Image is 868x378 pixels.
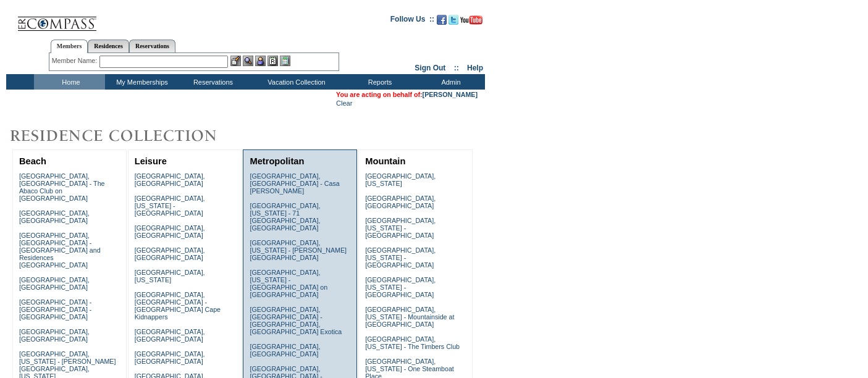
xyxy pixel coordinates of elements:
[423,91,478,98] a: [PERSON_NAME]
[336,91,478,98] span: You are acting on behalf of:
[415,64,445,72] a: Sign Out
[449,15,458,25] img: Follow us on Twitter
[365,246,436,269] a: [GEOGRAPHIC_DATA], [US_STATE] - [GEOGRAPHIC_DATA]
[365,195,436,209] a: [GEOGRAPHIC_DATA], [GEOGRAPHIC_DATA]
[460,15,482,25] img: Subscribe to our YouTube Channel
[135,291,221,321] a: [GEOGRAPHIC_DATA], [GEOGRAPHIC_DATA] - [GEOGRAPHIC_DATA] Cape Kidnappers
[135,224,205,239] a: [GEOGRAPHIC_DATA], [GEOGRAPHIC_DATA]
[34,74,105,90] td: Home
[135,246,205,261] a: [GEOGRAPHIC_DATA], [GEOGRAPHIC_DATA]
[19,232,101,269] a: [GEOGRAPHIC_DATA], [GEOGRAPHIC_DATA] - [GEOGRAPHIC_DATA] and Residences [GEOGRAPHIC_DATA]
[176,74,247,90] td: Reservations
[343,74,414,90] td: Reports
[6,124,247,148] img: Destinations by Exclusive Resorts
[365,172,436,187] a: [GEOGRAPHIC_DATA], [US_STATE]
[460,19,482,26] a: Subscribe to our YouTube Channel
[437,15,447,25] img: Become our fan on Facebook
[88,40,129,52] a: Residences
[19,172,105,202] a: [GEOGRAPHIC_DATA], [GEOGRAPHIC_DATA] - The Abaco Club on [GEOGRAPHIC_DATA]
[230,56,241,66] img: b_edit.gif
[6,19,16,19] img: i.gif
[247,74,343,90] td: Vacation Collection
[250,343,320,358] a: [GEOGRAPHIC_DATA], [GEOGRAPHIC_DATA]
[250,306,342,335] a: [GEOGRAPHIC_DATA], [GEOGRAPHIC_DATA] - [GEOGRAPHIC_DATA], [GEOGRAPHIC_DATA] Exotica
[437,19,447,26] a: Become our fan on Facebook
[135,195,205,217] a: [GEOGRAPHIC_DATA], [US_STATE] - [GEOGRAPHIC_DATA]
[250,239,347,261] a: [GEOGRAPHIC_DATA], [US_STATE] - [PERSON_NAME][GEOGRAPHIC_DATA]
[365,335,460,350] a: [GEOGRAPHIC_DATA], [US_STATE] - The Timbers Club
[105,74,176,90] td: My Memberships
[135,350,205,365] a: [GEOGRAPHIC_DATA], [GEOGRAPHIC_DATA]
[135,269,205,283] a: [GEOGRAPHIC_DATA], [US_STATE]
[365,217,436,239] a: [GEOGRAPHIC_DATA], [US_STATE] - [GEOGRAPHIC_DATA]
[390,14,434,28] td: Follow Us ::
[365,306,454,328] a: [GEOGRAPHIC_DATA], [US_STATE] - Mountainside at [GEOGRAPHIC_DATA]
[51,40,88,53] a: Members
[135,156,167,166] a: Leisure
[250,202,320,232] a: [GEOGRAPHIC_DATA], [US_STATE] - 71 [GEOGRAPHIC_DATA], [GEOGRAPHIC_DATA]
[454,64,459,72] span: ::
[250,156,304,166] a: Metropolitan
[336,99,352,107] a: Clear
[250,172,339,195] a: [GEOGRAPHIC_DATA], [GEOGRAPHIC_DATA] - Casa [PERSON_NAME]
[135,172,205,187] a: [GEOGRAPHIC_DATA], [GEOGRAPHIC_DATA]
[135,328,205,343] a: [GEOGRAPHIC_DATA], [GEOGRAPHIC_DATA]
[255,56,266,66] img: Impersonate
[52,56,99,66] div: Member Name:
[467,64,483,72] a: Help
[365,276,436,298] a: [GEOGRAPHIC_DATA], [US_STATE] - [GEOGRAPHIC_DATA]
[243,56,253,66] img: View
[365,156,405,166] a: Mountain
[19,298,91,321] a: [GEOGRAPHIC_DATA] - [GEOGRAPHIC_DATA] - [GEOGRAPHIC_DATA]
[19,276,90,291] a: [GEOGRAPHIC_DATA], [GEOGRAPHIC_DATA]
[129,40,175,52] a: Reservations
[17,6,97,31] img: Compass Home
[250,269,327,298] a: [GEOGRAPHIC_DATA], [US_STATE] - [GEOGRAPHIC_DATA] on [GEOGRAPHIC_DATA]
[19,156,46,166] a: Beach
[280,56,290,66] img: b_calculator.gif
[268,56,278,66] img: Reservations
[19,209,90,224] a: [GEOGRAPHIC_DATA], [GEOGRAPHIC_DATA]
[414,74,485,90] td: Admin
[19,328,90,343] a: [GEOGRAPHIC_DATA], [GEOGRAPHIC_DATA]
[449,19,458,26] a: Follow us on Twitter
